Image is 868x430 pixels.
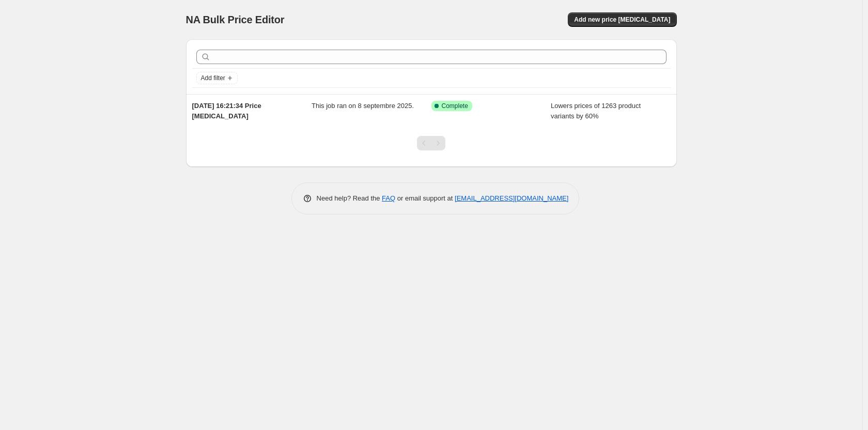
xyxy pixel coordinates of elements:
span: Add filter [201,74,225,82]
span: Complete [442,102,468,110]
button: Add new price [MEDICAL_DATA] [568,12,676,27]
span: [DATE] 16:21:34 Price [MEDICAL_DATA] [192,102,261,120]
span: This job ran on 8 septembre 2025. [312,102,414,110]
a: [EMAIL_ADDRESS][DOMAIN_NAME] [455,194,568,202]
span: Lowers prices of 1263 product variants by 60% [551,102,641,120]
nav: Pagination [417,136,445,150]
a: FAQ [382,194,395,202]
span: NA Bulk Price Editor [186,14,285,25]
span: Need help? Read the [317,194,382,202]
span: or email support at [395,194,455,202]
button: Add filter [196,72,238,84]
span: Add new price [MEDICAL_DATA] [574,16,670,24]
